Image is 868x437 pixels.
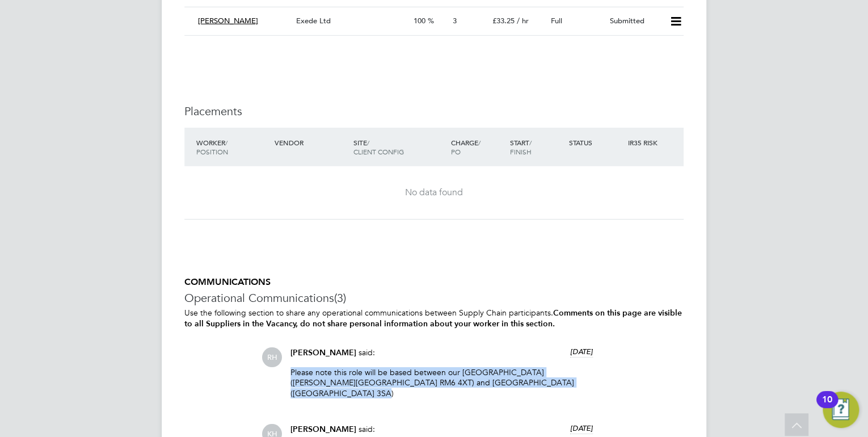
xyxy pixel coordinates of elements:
span: [PERSON_NAME] [290,348,356,358]
div: No data found [196,187,672,199]
h3: Operational Communications [184,291,684,305]
span: / PO [451,138,481,156]
b: Comments on this page are visible to all Suppliers in the Vacancy, do not share personal informat... [184,308,682,329]
h5: COMMUNICATIONS [184,276,684,288]
span: 100 [414,16,425,26]
div: Start [507,132,566,162]
span: Exede Ltd [296,16,331,26]
span: / Position [196,138,228,156]
span: [DATE] [570,423,593,433]
div: 10 [822,400,832,414]
div: IR35 Risk [625,132,664,153]
span: 3 [453,16,457,26]
span: said: [359,424,375,434]
span: / Finish [510,138,532,156]
span: [PERSON_NAME] [198,16,258,26]
div: Site [350,132,448,162]
div: Submitted [605,12,664,31]
span: (3) [334,291,346,305]
span: [DATE] [570,347,593,356]
div: Worker [193,132,272,162]
span: / hr [516,16,528,26]
p: Please note this role will be based between our [GEOGRAPHIC_DATA] ([PERSON_NAME][GEOGRAPHIC_DATA]... [290,367,593,398]
span: £33.25 [492,16,514,26]
span: [PERSON_NAME] [290,425,356,434]
span: RH [262,347,282,367]
p: Use the following section to share any operational communications between Supply Chain participants. [184,308,684,329]
button: Open Resource Center, 10 new notifications [823,392,859,428]
span: said: [359,347,375,358]
h3: Placements [184,104,684,119]
div: Vendor [272,132,350,153]
div: Status [566,132,625,153]
div: Charge [448,132,507,162]
span: Full [551,16,562,26]
span: / Client Config [353,138,403,156]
